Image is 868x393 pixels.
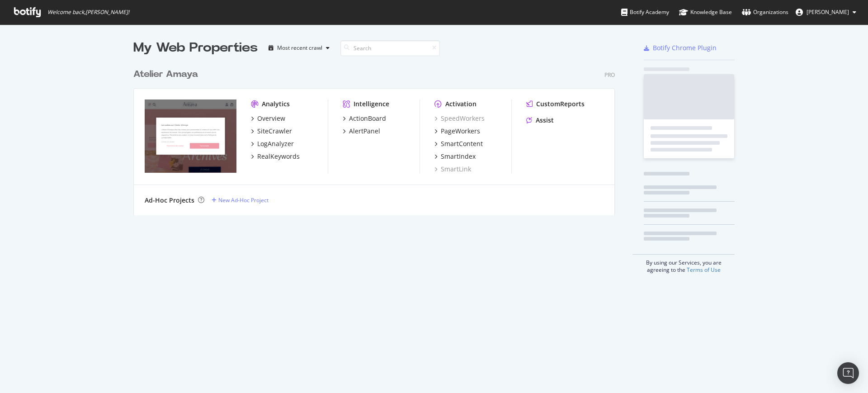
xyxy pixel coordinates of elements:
input: Search [340,40,440,56]
div: Knowledge Base [679,8,732,17]
a: LogAnalyzer [251,139,294,148]
div: Overview [257,114,285,123]
a: SmartLink [434,165,471,174]
div: CustomReports [536,99,585,109]
a: SpeedWorkers [434,114,485,123]
a: AlertPanel [343,127,380,136]
div: Ad-Hoc Projects [145,196,194,205]
button: [PERSON_NAME] [788,5,863,19]
div: Atelier Amaya [133,68,198,81]
button: Most recent crawl [265,41,333,55]
div: SmartIndex [441,152,476,161]
a: SiteCrawler [251,127,292,136]
a: Overview [251,114,285,123]
img: atelier-amaya.com [145,99,236,173]
a: Terms of Use [687,266,721,274]
div: LogAnalyzer [257,139,294,148]
div: ActionBoard [349,114,386,123]
div: Analytics [262,99,290,109]
a: New Ad-Hoc Project [212,196,269,204]
a: RealKeywords [251,152,300,161]
div: SmartContent [441,139,483,148]
div: My Web Properties [133,39,258,57]
span: Adèle Chevalier [807,8,849,16]
a: Assist [526,116,554,125]
a: Botify Chrome Plugin [644,43,717,52]
div: AlertPanel [349,127,380,136]
a: ActionBoard [343,114,386,123]
div: Organizations [742,8,788,17]
div: PageWorkers [441,127,480,136]
a: Atelier Amaya [133,68,202,81]
div: grid [133,57,622,215]
div: RealKeywords [257,152,300,161]
span: Welcome back, [PERSON_NAME] ! [47,9,129,16]
a: SmartIndex [434,152,476,161]
div: By using our Services, you are agreeing to the [632,254,735,274]
div: SiteCrawler [257,127,292,136]
a: PageWorkers [434,127,480,136]
div: Intelligence [354,99,389,109]
div: Assist [536,116,554,125]
div: Pro [604,71,615,79]
a: SmartContent [434,139,483,148]
div: Botify Academy [621,8,669,17]
div: Most recent crawl [277,45,322,51]
a: CustomReports [526,99,585,109]
div: New Ad-Hoc Project [218,196,269,204]
div: Activation [445,99,476,109]
div: Botify Chrome Plugin [653,43,717,52]
div: Open Intercom Messenger [837,362,859,384]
